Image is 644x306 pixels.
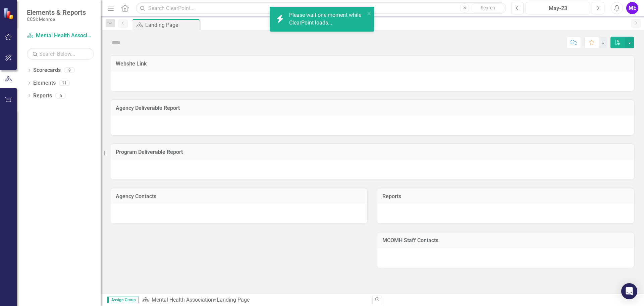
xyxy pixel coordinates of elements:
[3,8,15,19] img: ClearPoint Strategy
[59,80,70,86] div: 11
[116,105,629,111] h3: Agency Deliverable Report
[142,296,367,304] div: »
[116,61,629,67] h3: Website Link
[33,79,56,87] a: Elements
[27,32,94,40] a: Mental Health Association
[471,3,504,13] button: Search
[64,68,75,73] div: 9
[382,193,629,200] h3: Reports
[217,297,250,303] div: Landing Page
[116,193,362,200] h3: Agency Contacts
[27,16,86,22] small: CCSI: Monroe
[27,8,86,16] span: Elements & Reports
[136,2,506,14] input: Search ClearPoint...
[55,93,66,98] div: 6
[107,297,139,303] span: Assign Group
[367,9,372,17] button: close
[528,4,588,12] div: May-23
[526,2,590,14] button: May-23
[382,237,629,244] h3: MCOMH Staff Contacts
[33,92,52,100] a: Reports
[116,149,629,155] h3: Program Deliverable Report
[152,297,214,303] a: Mental Health Association
[621,283,637,299] div: Open Intercom Messenger
[111,37,121,48] img: Not Defined
[626,2,638,14] button: ME
[145,21,198,29] div: Landing Page
[33,67,61,74] a: Scorecards
[481,5,495,10] span: Search
[27,48,94,60] input: Search Below...
[289,11,365,27] div: Please wait one moment while ClearPoint loads...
